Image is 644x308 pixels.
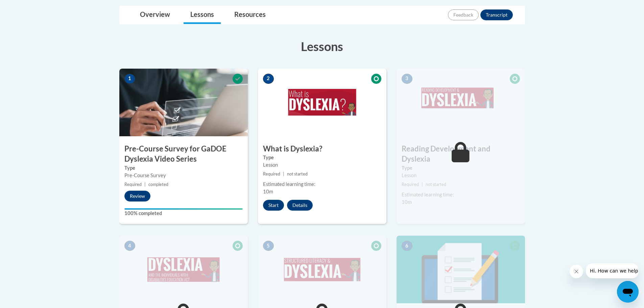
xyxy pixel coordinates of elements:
a: Resources [228,6,272,24]
div: Pre-Course Survey [124,172,243,179]
h3: Pre-Course Survey for GaDOE Dyslexia Video Series [119,144,248,165]
span: 4 [124,241,135,251]
span: Required [124,182,142,187]
img: Course Image [258,69,386,136]
span: 10m [402,199,412,205]
span: | [144,182,146,187]
span: 5 [263,241,274,251]
h3: Reading Development and Dyslexia [397,144,525,165]
button: Start [263,200,284,211]
span: | [422,182,423,187]
img: Course Image [397,236,525,303]
span: | [283,171,284,176]
a: Lessons [184,6,221,24]
span: 2 [263,74,274,84]
label: Type [124,164,243,172]
h3: What is Dyslexia? [258,144,386,154]
iframe: Button to launch messaging window [617,281,639,303]
button: Review [124,191,150,202]
span: 3 [402,74,412,84]
img: Course Image [119,236,248,303]
h3: Lessons [119,38,525,55]
img: Course Image [397,69,525,136]
span: Hi. How can we help? [4,5,55,10]
img: Course Image [258,236,386,303]
div: Lesson [402,172,520,179]
span: Required [402,182,419,187]
label: 100% completed [124,210,243,217]
span: 6 [402,241,412,251]
span: 1 [124,74,135,84]
button: Transcript [480,9,513,20]
a: Overview [133,6,177,24]
span: 10m [263,189,273,194]
label: Type [402,164,520,172]
iframe: Message from company [586,263,639,278]
div: Estimated learning time: [263,181,381,188]
div: Your progress [124,208,243,210]
span: Required [263,171,280,176]
button: Details [287,200,313,211]
div: Lesson [263,161,381,169]
button: Feedback [448,9,479,20]
iframe: Close message [570,265,583,278]
span: completed [148,182,168,187]
span: not started [287,171,308,176]
span: not started [426,182,446,187]
img: Course Image [119,69,248,136]
div: Estimated learning time: [402,191,520,198]
label: Type [263,154,381,161]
